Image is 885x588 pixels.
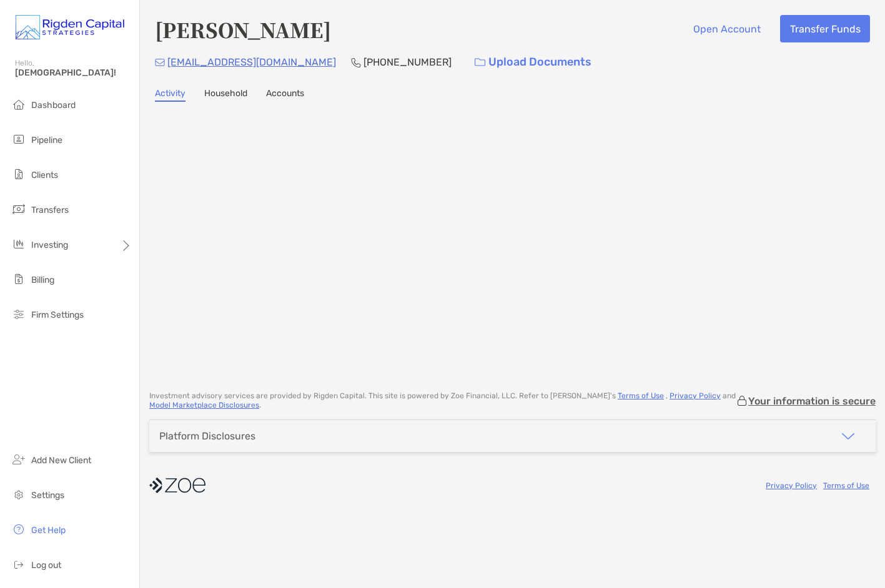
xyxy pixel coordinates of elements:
img: dashboard icon [11,97,26,112]
img: billing icon [11,272,26,287]
p: [PHONE_NUMBER] [363,54,452,70]
a: Privacy Policy [766,481,817,490]
img: Zoe Logo [15,5,124,50]
span: Get Help [31,525,66,536]
img: clients icon [11,167,26,182]
a: Terms of Use [618,391,664,400]
span: Firm Settings [31,310,84,320]
img: company logo [149,471,205,499]
img: Email Icon [155,59,165,66]
h4: [PERSON_NAME] [155,15,331,44]
img: transfers icon [11,202,26,217]
img: pipeline icon [11,132,26,147]
img: logout icon [11,557,26,572]
span: Pipeline [31,135,62,145]
span: Log out [31,560,61,571]
span: Dashboard [31,100,76,110]
img: get-help icon [11,522,26,537]
span: Billing [31,275,54,285]
span: Clients [31,170,58,180]
span: Transfers [31,205,69,215]
img: settings icon [11,487,26,502]
img: Phone Icon [351,57,361,67]
img: button icon [475,58,485,67]
button: Transfer Funds [780,15,870,42]
span: [DEMOGRAPHIC_DATA]! [15,67,132,78]
a: Model Marketplace Disclosures [149,401,259,409]
a: Terms of Use [823,481,869,490]
p: Your information is secure [748,395,876,407]
a: Accounts [266,88,304,102]
a: Upload Documents [467,49,600,76]
img: add_new_client icon [11,452,26,467]
p: [EMAIL_ADDRESS][DOMAIN_NAME] [167,54,336,70]
div: Platform Disclosures [159,430,255,442]
p: Investment advisory services are provided by Rigden Capital . This site is powered by Zoe Financi... [149,391,736,410]
img: icon arrow [841,429,856,444]
img: firm-settings icon [11,306,26,321]
a: Privacy Policy [670,391,721,400]
img: investing icon [11,237,26,252]
a: Household [204,88,247,102]
span: Settings [31,490,64,501]
a: Activity [155,88,185,102]
span: Add New Client [31,455,91,466]
span: Investing [31,240,68,250]
button: Open Account [683,15,770,42]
